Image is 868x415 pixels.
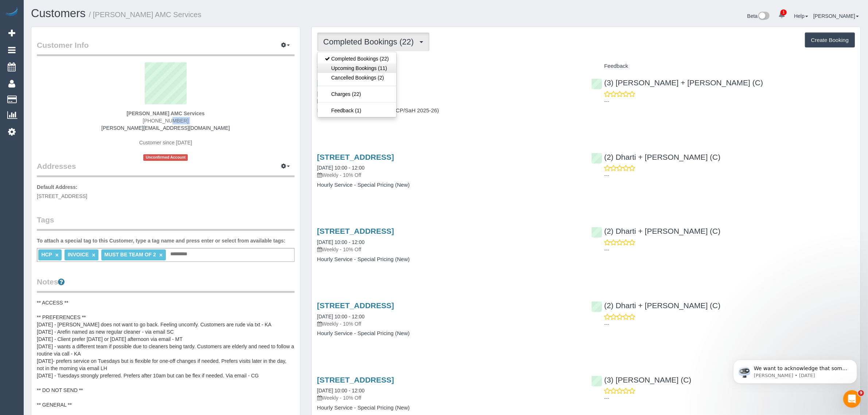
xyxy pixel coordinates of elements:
a: (3) [PERSON_NAME] (C) [591,376,691,384]
a: [STREET_ADDRESS] [317,153,394,161]
legend: Tags [37,214,295,231]
h4: Hourly Service - Special Pricing (New) [317,182,581,188]
h4: Hourly Service - Special Pricing (New) [317,405,581,411]
a: Help [794,13,808,19]
a: (2) Dharti + [PERSON_NAME] (C) [591,153,720,161]
span: Unconfirmed Account [143,154,188,160]
label: Default Address: [37,183,78,191]
img: Automaid Logo [4,7,19,18]
p: Weekly - 10% Off [317,320,581,327]
a: × [55,252,59,258]
legend: Customer Info [37,40,295,56]
h4: Hourly Service - $57.27+GST (HCP/SaH 2025-26) [317,108,581,114]
span: INVOICE [68,252,89,257]
a: [DATE] 10:00 - 12:00 [317,388,365,393]
button: Completed Bookings (22) [317,32,429,51]
a: Beta [747,13,770,19]
small: / [PERSON_NAME] AMC Services [89,11,202,19]
img: New interface [758,12,770,21]
strong: [PERSON_NAME] AMC Services [126,110,205,116]
p: Weekly - 10% Off [317,394,581,402]
a: [STREET_ADDRESS] [317,227,394,235]
span: 9 [858,390,864,396]
iframe: Intercom live chat [843,390,861,408]
a: [DATE] 10:00 - 12:00 [317,165,365,171]
a: (3) [PERSON_NAME] + [PERSON_NAME] (C) [591,78,763,87]
a: (2) Dharti + [PERSON_NAME] (C) [591,301,720,310]
a: Cancelled Bookings (2) [318,73,396,82]
iframe: Intercom notifications message [722,344,868,395]
a: [DATE] 10:00 - 12:00 [317,314,365,319]
h4: Hourly Service - Special Pricing (New) [317,256,581,263]
span: Customer since [DATE] [139,140,192,146]
p: --- [604,246,855,253]
span: 1 [781,9,787,15]
p: --- [604,172,855,179]
a: 1 [775,7,789,23]
a: [DATE] 10:00 - 12:00 [317,239,365,245]
a: (2) Dharti + [PERSON_NAME] (C) [591,227,720,235]
a: [PERSON_NAME] [813,13,859,19]
h4: Feedback [591,63,855,69]
span: Completed Bookings (22) [323,37,417,46]
label: To attach a special tag to this Customer, type a tag name and press enter or select from availabl... [37,237,285,244]
a: Charges (22) [318,89,396,99]
span: HCP [41,252,52,257]
a: [PERSON_NAME][EMAIL_ADDRESS][DOMAIN_NAME] [101,125,230,131]
p: Weekly - 10% Off [317,246,581,253]
span: We want to acknowledge that some users may be experiencing lag or slower performance in our softw... [32,21,125,121]
p: Message from Ellie, sent 2d ago [32,28,126,35]
button: Create Booking [805,32,855,48]
a: Completed Bookings (22) [318,54,396,63]
p: --- [604,98,855,105]
a: × [92,252,95,258]
a: Upcoming Bookings (11) [318,63,396,73]
h4: Hourly Service - Special Pricing (New) [317,330,581,337]
a: [STREET_ADDRESS] [317,301,394,310]
a: × [159,252,163,258]
span: MUST BE TEAM OF 2 [104,252,156,257]
a: Feedback (1) [318,106,396,115]
p: --- [604,321,855,328]
p: Weekly - 10% Off [317,97,581,105]
a: Customers [31,7,86,20]
a: [STREET_ADDRESS] [317,376,394,384]
p: Weekly - 10% Off [317,171,581,179]
h4: Service [317,63,581,69]
legend: Notes [37,276,295,293]
span: [STREET_ADDRESS] [37,193,87,199]
p: --- [604,395,855,402]
span: [PHONE_NUMBER] [143,118,188,124]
